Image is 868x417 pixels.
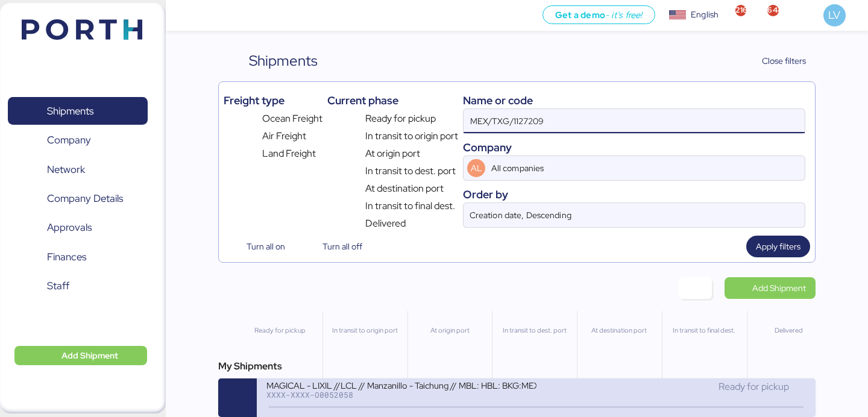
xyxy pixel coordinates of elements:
a: Approvals [8,214,148,242]
span: Close filters [762,54,806,68]
div: Order by [463,186,805,202]
div: At destination port [582,325,656,336]
div: Freight type [224,92,322,108]
span: LV [828,7,840,23]
span: Ready for pickup [365,111,436,126]
div: MAGICAL - LIXIL //LCL // Manzanillo - Taichung // MBL: HBL: BKG:MEX/TXG/1127209 [266,380,536,390]
a: Shipments [8,97,148,125]
input: AL [489,156,770,180]
span: Ready for pickup [719,380,789,393]
span: Land Freight [262,146,316,161]
span: Company [47,131,91,149]
span: Apply filters [756,239,800,254]
button: Apply filters [746,236,810,257]
span: Approvals [47,219,92,236]
span: Air Freight [262,129,306,143]
span: Turn all off [322,239,362,254]
span: Turn all on [247,239,285,254]
div: Delivered [752,325,826,336]
a: Company Details [8,185,148,213]
span: At origin port [365,146,420,161]
span: Add Shipment [752,281,806,295]
div: At origin port [413,325,487,336]
span: Shipments [47,102,93,120]
span: At destination port [365,181,444,196]
a: Network [8,155,148,183]
button: Turn all on [224,236,295,257]
span: In transit to origin port [365,129,458,143]
span: Add Shipment [61,348,118,363]
div: Ready for pickup [242,325,317,336]
span: Staff [47,277,69,295]
div: English [691,8,719,21]
button: Menu [173,5,193,26]
a: Add Shipment [725,277,816,299]
span: Network [47,161,85,178]
a: Finances [8,243,148,271]
span: In transit to dest. port [365,164,456,178]
div: Shipments [249,50,318,72]
div: In transit to origin port [328,325,402,336]
span: AL [471,161,482,175]
span: Delivered [365,216,406,231]
div: In transit to final dest. [667,325,741,336]
div: In transit to dest. port [497,325,571,336]
button: Close filters [737,50,816,72]
span: Ocean Freight [262,111,322,126]
button: Turn all off [300,236,372,257]
div: My Shipments [218,359,815,374]
div: Company [463,139,805,155]
a: Staff [8,272,148,300]
button: Add Shipment [14,346,147,365]
span: Finances [47,248,86,266]
div: Name or code [463,92,805,108]
div: Current phase [327,92,458,108]
span: Company Details [47,190,123,207]
span: In transit to final dest. [365,199,455,213]
a: Company [8,127,148,154]
div: XXXX-XXXX-O0052058 [266,390,536,399]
